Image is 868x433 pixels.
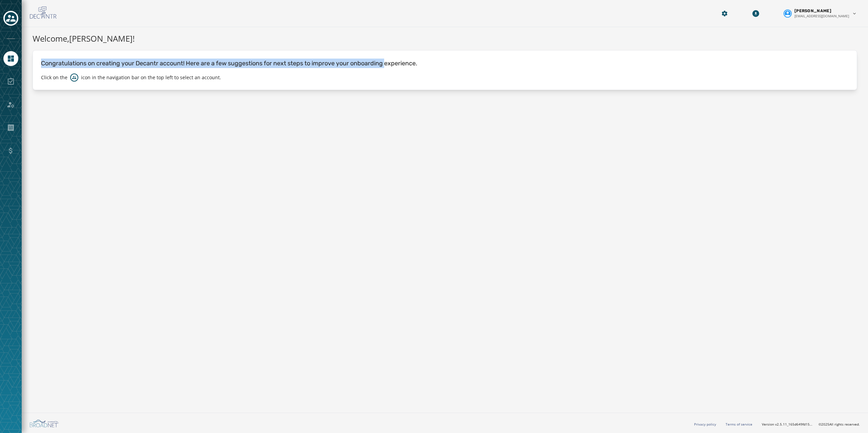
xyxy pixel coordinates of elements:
span: © 2025 All rights reserved. [818,422,860,427]
button: User settings [781,5,860,21]
span: Version [762,422,813,427]
button: Toggle account select drawer [3,11,18,26]
span: v2.5.11_165d649fd1592c218755210ebffa1e5a55c3084e [775,422,813,427]
a: Navigate to Home [3,51,18,66]
p: Congratulations on creating your Decantr account! Here are a few suggestions for next steps to im... [41,59,849,68]
a: Privacy policy [694,422,716,427]
h1: Welcome, [PERSON_NAME] ! [33,33,857,45]
p: Click on the [41,74,67,81]
button: Manage global settings [718,7,731,20]
a: Terms of service [726,422,752,427]
p: icon in the navigation bar on the top left to select an account. [81,74,221,81]
button: Download Menu [750,7,762,20]
span: [EMAIL_ADDRESS][DOMAIN_NAME] [794,14,849,19]
span: [PERSON_NAME] [794,8,831,14]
